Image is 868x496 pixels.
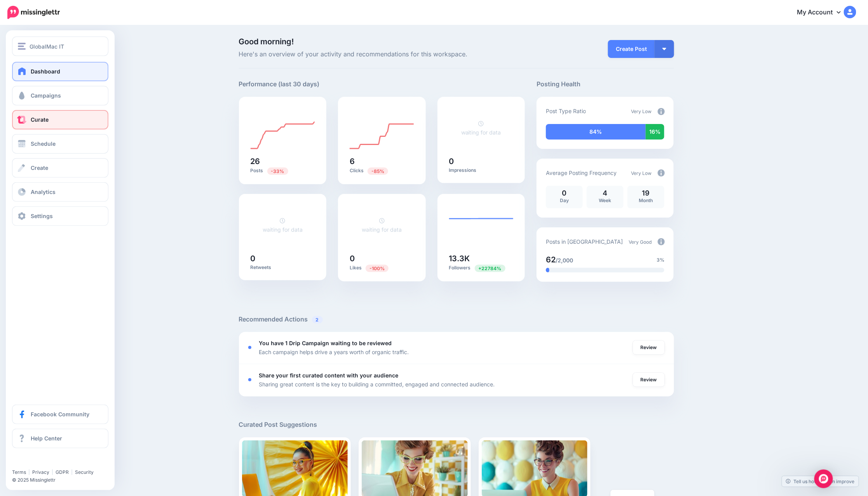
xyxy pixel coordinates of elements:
[546,107,586,115] p: Post Type Ratio
[449,264,514,272] p: Followers
[556,257,573,264] span: /2,000
[30,42,64,51] span: GlobalMac IT
[12,110,108,129] a: Curate
[12,37,108,56] button: GlobalMac IT
[350,255,414,262] h5: 0
[12,206,108,226] a: Settings
[251,255,315,262] h5: 0
[7,6,60,19] img: Missinglettr
[350,264,414,272] p: Likes
[31,164,48,171] span: Create
[657,256,665,264] span: 3%
[546,255,556,264] span: 62
[449,157,514,165] h5: 0
[658,108,665,115] img: info-circle-grey.png
[790,3,856,22] a: My Account
[31,435,62,442] span: Help Center
[75,469,94,475] a: Security
[546,237,623,246] p: Posts in [GEOGRAPHIC_DATA]
[662,48,666,50] img: arrow-down-white.png
[546,268,549,272] div: 3% of your posts in the last 30 days have been from Drip Campaigns
[31,213,53,219] span: Settings
[12,134,108,154] a: Schedule
[633,341,665,355] a: Review
[239,37,294,46] span: Good morning!
[560,197,569,203] span: Day
[251,157,315,165] h5: 26
[631,170,652,176] span: Very Low
[28,469,30,475] span: |
[267,168,288,175] span: Previous period: 39
[449,167,514,173] p: Impressions
[259,372,399,379] b: Share your first curated content with your audience
[18,43,26,50] img: menu.png
[312,316,323,323] span: 2
[259,340,392,346] b: You have 1 Drip Campaign waiting to be reviewed
[31,68,60,75] span: Dashboard
[550,190,579,197] p: 0
[263,217,303,233] a: waiting for data
[31,189,56,195] span: Analytics
[368,168,388,175] span: Previous period: 41
[239,314,674,324] h5: Recommended Actions
[366,265,389,272] span: Previous period: 5
[71,469,73,475] span: |
[631,190,661,197] p: 19
[546,124,646,140] div: 84% of your posts in the last 30 days have been from Drip Campaigns
[12,429,108,448] a: Help Center
[646,124,664,140] div: 16% of your posts in the last 30 days were manually created (i.e. were not from Drip Campaigns or...
[12,86,108,105] a: Campaigns
[12,62,108,81] a: Dashboard
[239,49,525,59] span: Here's an overview of your activity and recommendations for this workspace.
[658,238,665,245] img: info-circle-grey.png
[449,255,514,262] h5: 13.3K
[814,470,833,488] div: Open Intercom Messenger
[546,168,617,177] p: Average Posting Frequency
[12,405,108,424] a: Facebook Community
[31,92,61,99] span: Campaigns
[12,182,108,202] a: Analytics
[475,265,505,272] span: Previous period: 58
[629,239,652,245] span: Very Good
[12,458,72,466] iframe: Twitter Follow Button
[461,120,501,136] a: waiting for data
[12,476,114,484] li: © 2025 Missinglettr
[248,346,251,349] div: <div class='status-dot small red margin-right'></div>Error
[537,79,674,89] h5: Posting Health
[599,197,612,203] span: Week
[31,140,56,147] span: Schedule
[350,167,414,175] p: Clicks
[251,167,315,175] p: Posts
[633,373,665,387] a: Review
[32,469,49,475] a: Privacy
[251,264,315,271] p: Retweets
[608,40,655,58] a: Create Post
[362,217,402,233] a: waiting for data
[12,469,26,475] a: Terms
[591,190,620,197] p: 4
[658,169,665,176] img: info-circle-grey.png
[239,79,320,89] h5: Performance (last 30 days)
[782,476,859,487] a: Tell us how we can improve
[259,348,409,356] p: Each campaign helps drive a years worth of organic traffic.
[259,380,495,389] p: Sharing great content is the key to building a committed, engaged and connected audience.
[12,158,108,178] a: Create
[248,378,251,381] div: <div class='status-dot small red margin-right'></div>Error
[31,116,49,123] span: Curate
[239,420,674,430] h5: Curated Post Suggestions
[350,157,414,165] h5: 6
[31,411,89,417] span: Facebook Community
[639,197,653,203] span: Month
[52,469,53,475] span: |
[56,469,69,475] a: GDPR
[631,108,652,114] span: Very Low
